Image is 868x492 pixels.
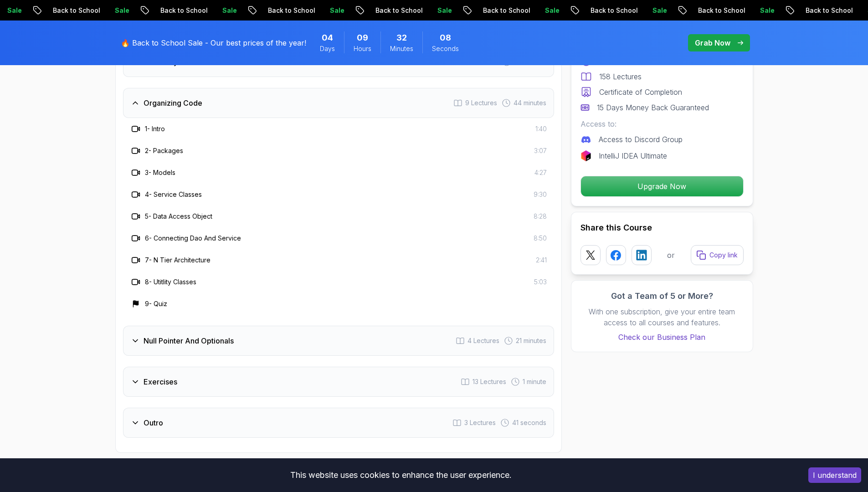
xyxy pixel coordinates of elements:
h3: 8 - Utitlity Classes [145,277,196,287]
h3: 3 - Models [145,168,175,177]
span: 8 Seconds [440,31,451,44]
span: 9 Lectures [465,98,497,108]
p: Sale [215,6,244,15]
p: Back to School [153,6,215,15]
span: 32 Minutes [396,31,407,44]
p: Back to School [798,6,860,15]
span: 9:30 [534,190,547,199]
h3: Outro [144,417,163,428]
span: 9 Hours [357,31,368,44]
p: Upgrade Now [581,176,743,196]
span: 2:41 [536,256,547,265]
p: Sale [645,6,674,15]
p: 158 Lectures [599,71,642,82]
p: Back to School [583,6,645,15]
h3: 6 - Connecting Dao And Service [145,234,241,243]
h3: 7 - N Tier Architecture [145,256,211,265]
p: Copy link [709,251,738,260]
h3: 5 - Data Access Object [145,212,212,221]
p: Back to School [368,6,430,15]
p: With one subscription, give your entire team access to all courses and features. [580,306,744,328]
h3: Got a Team of 5 or More? [580,290,744,302]
h3: 4 - Service Classes [145,190,202,199]
button: Upgrade Now [580,176,744,197]
p: Sale [430,6,459,15]
button: Organizing Code9 Lectures 44 minutes [123,88,554,118]
h3: Exercises [144,376,177,387]
p: Back to School [46,6,108,15]
button: Copy link [691,245,744,265]
button: Outro3 Lectures 41 seconds [123,408,554,438]
span: 41 seconds [512,418,546,427]
p: 15 Days Money Back Guaranteed [597,102,709,113]
p: Sale [108,6,137,15]
p: Sale [323,6,352,15]
p: or [667,250,675,261]
span: Seconds [432,44,459,53]
span: 8:50 [534,234,547,243]
p: Certificate of Completion [599,87,682,97]
span: 8:28 [534,212,547,221]
span: Hours [354,44,371,53]
h3: Null Pointer And Optionals [144,335,234,346]
button: Accept cookies [808,467,861,483]
h3: 9 - Quiz [145,299,167,308]
p: Grab Now [695,37,730,48]
p: IntelliJ IDEA Ultimate [599,150,667,161]
span: 3:07 [534,146,547,155]
p: Access to Discord Group [599,134,683,145]
span: 4:27 [534,168,547,177]
img: jetbrains logo [580,150,591,161]
p: Back to School [476,6,538,15]
p: Sale [538,6,567,15]
button: Exercises13 Lectures 1 minute [123,367,554,397]
h3: 1 - Intro [145,124,165,133]
p: Access to: [580,118,744,129]
span: 1 minute [523,377,546,386]
span: Minutes [390,44,413,53]
p: Sale [753,6,782,15]
button: Null Pointer And Optionals4 Lectures 21 minutes [123,326,554,356]
h3: Organizing Code [144,97,202,108]
span: 1:40 [535,124,547,133]
p: Back to School [691,6,753,15]
div: This website uses cookies to enhance the user experience. [7,465,795,485]
span: Days [320,44,335,53]
span: 13 Lectures [473,377,506,386]
span: 4 Lectures [467,336,499,345]
span: 5:03 [534,277,547,287]
p: Back to School [261,6,323,15]
p: 🔥 Back to School Sale - Our best prices of the year! [121,37,306,48]
a: Check our Business Plan [580,332,744,343]
h2: Share this Course [580,221,744,234]
span: 4 Days [322,31,333,44]
span: 3 Lectures [464,418,496,427]
span: 21 minutes [516,336,546,345]
span: 44 minutes [514,98,546,108]
h3: 2 - Packages [145,146,183,155]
